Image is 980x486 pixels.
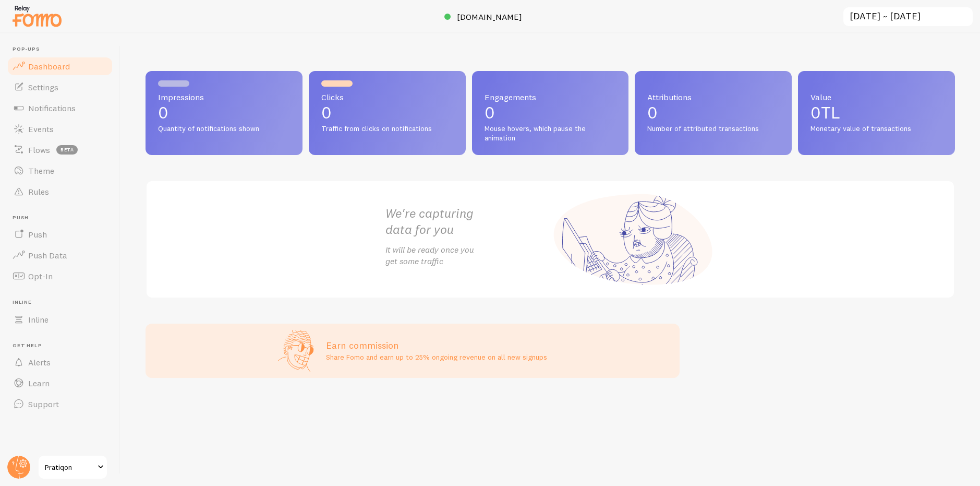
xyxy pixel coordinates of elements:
a: Support [6,394,114,414]
a: Dashboard [6,56,114,77]
span: Dashboard [28,61,70,72]
a: Pratiqon [38,455,108,480]
p: It will be ready once you get some traffic [385,244,550,268]
a: Inline [6,309,114,330]
a: Learn [6,373,114,394]
p: 0 [485,104,616,121]
span: Impressions [158,93,290,101]
span: Notifications [28,103,76,113]
span: Monetary value of transactions [810,124,942,134]
span: Quantity of notifications shown [158,124,290,134]
span: Support [28,399,59,409]
h3: Earn commission [326,339,547,351]
span: 0TL [810,102,840,123]
span: Opt-In [28,271,53,281]
span: Mouse hovers, which pause the animation [485,124,616,143]
span: Pop-ups [13,46,114,53]
a: Push Data [6,245,114,266]
span: Clicks [321,93,453,101]
a: Flows beta [6,139,114,160]
span: Push Data [28,250,67,260]
span: Attributions [647,93,779,101]
a: Push [6,224,114,245]
img: fomo-relay-logo-orange.svg [11,3,63,29]
span: Traffic from clicks on notifications [321,124,453,134]
span: Rules [28,186,49,197]
span: Push [13,215,114,221]
p: 0 [321,104,453,121]
a: Theme [6,160,114,181]
span: Flows [28,145,50,155]
span: Number of attributed transactions [647,124,779,134]
span: Learn [28,378,50,388]
span: Pratiqon [45,461,94,473]
span: Value [810,93,942,101]
span: Alerts [28,357,51,368]
p: 0 [158,104,290,121]
a: Events [6,118,114,139]
span: Get Help [13,342,114,349]
span: Push [28,229,47,240]
p: Share Fomo and earn up to 25% ongoing revenue on all new signups [326,352,547,362]
h2: We're capturing data for you [385,205,550,238]
span: Events [28,124,54,134]
a: Notifications [6,98,114,118]
span: Settings [28,82,58,92]
span: beta [56,145,78,155]
p: 0 [647,104,779,121]
span: Engagements [485,93,616,101]
span: Inline [13,299,114,306]
a: Alerts [6,352,114,373]
a: Settings [6,77,114,98]
span: Theme [28,165,54,176]
a: Rules [6,181,114,202]
a: Opt-In [6,266,114,287]
span: Inline [28,314,49,325]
